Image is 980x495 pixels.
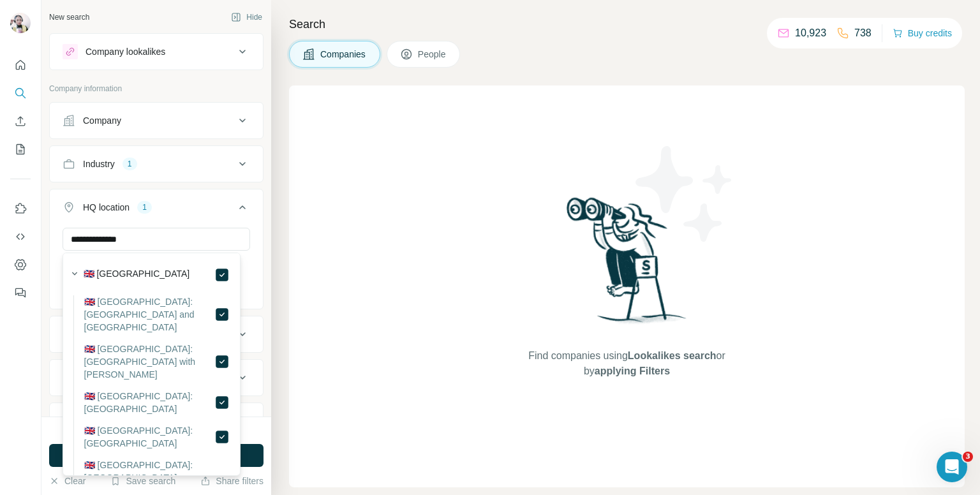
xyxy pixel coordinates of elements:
[50,362,263,393] button: Employees (size)
[122,158,137,170] div: 1
[854,26,872,41] p: 738
[49,475,85,487] button: Clear
[84,343,214,381] label: 🇬🇧 [GEOGRAPHIC_DATA]: [GEOGRAPHIC_DATA] with [PERSON_NAME]
[937,452,967,482] iframe: Intercom live chat
[49,83,264,94] p: Company information
[84,295,214,334] label: 🇬🇧 [GEOGRAPHIC_DATA]: [GEOGRAPHIC_DATA] and [GEOGRAPHIC_DATA]
[84,424,214,450] label: 🇬🇧 [GEOGRAPHIC_DATA]: [GEOGRAPHIC_DATA]
[893,24,952,42] button: Buy credits
[561,194,694,336] img: Surfe Illustration - Woman searching with binoculars
[110,475,175,487] button: Save search
[627,137,742,251] img: Surfe Illustration - Stars
[524,348,729,379] span: Find companies using or by
[320,48,367,61] span: Companies
[83,158,115,170] div: Industry
[49,444,264,467] button: Run search
[85,45,165,58] div: Company lookalikes
[10,281,31,304] button: Feedback
[137,202,152,213] div: 1
[222,8,271,27] button: Hide
[50,192,263,228] button: HQ location1
[10,138,31,161] button: My lists
[289,15,965,33] h4: Search
[10,82,31,105] button: Search
[50,105,263,136] button: Company
[963,452,973,462] span: 3
[50,36,263,67] button: Company lookalikes
[83,201,130,214] div: HQ location
[10,110,31,133] button: Enrich CSV
[50,406,263,436] button: Technologies
[49,11,89,23] div: New search
[50,149,263,179] button: Industry1
[84,267,190,283] label: 🇬🇧 [GEOGRAPHIC_DATA]
[10,197,31,220] button: Use Surfe on LinkedIn
[200,475,264,487] button: Share filters
[83,114,121,127] div: Company
[50,319,263,350] button: Annual revenue ($)
[795,26,826,41] p: 10,923
[10,13,31,33] img: Avatar
[84,390,214,415] label: 🇬🇧 [GEOGRAPHIC_DATA]: [GEOGRAPHIC_DATA]
[418,48,447,61] span: People
[10,54,31,77] button: Quick start
[10,253,31,276] button: Dashboard
[595,366,670,376] span: applying Filters
[10,225,31,248] button: Use Surfe API
[628,350,716,361] span: Lookalikes search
